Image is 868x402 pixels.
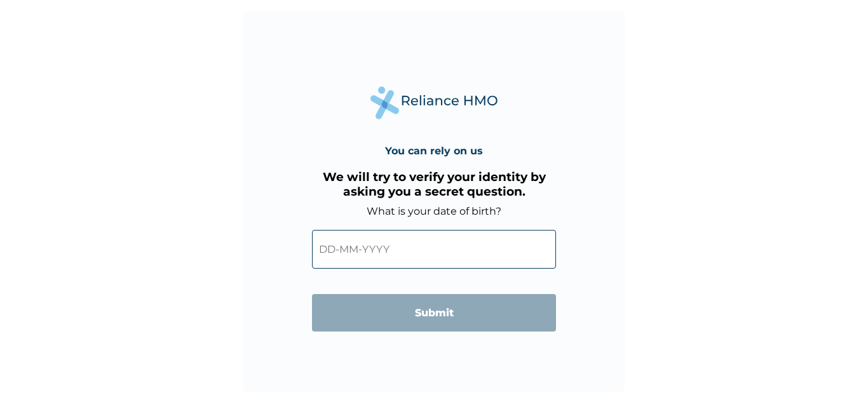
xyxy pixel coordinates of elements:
input: DD-MM-YYYY [312,230,556,269]
h3: We will try to verify your identity by asking you a secret question. [312,170,556,199]
input: Submit [312,294,556,332]
h4: You can rely on us [385,145,483,157]
img: Reliance Health's Logo [370,86,498,119]
label: What is your date of birth? [367,205,501,217]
